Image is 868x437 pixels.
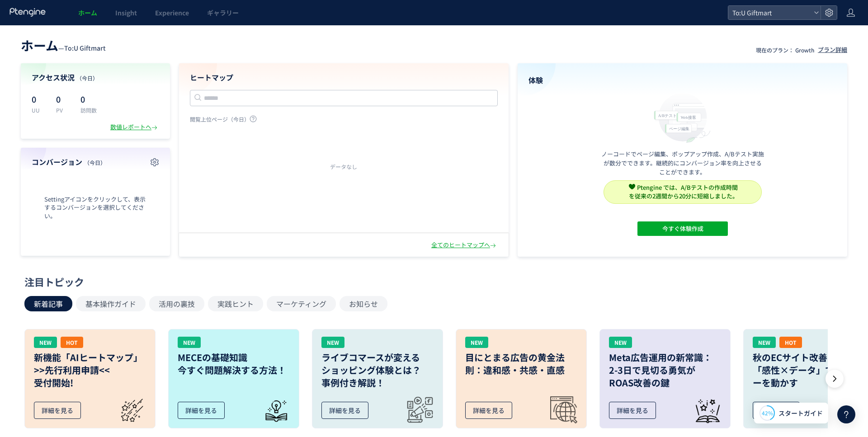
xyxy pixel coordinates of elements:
[629,183,738,200] span: Ptengine では、A/Bテストの作成時間 を従来の2週間から20分に短縮しました。
[76,296,146,311] button: 基本操作ガイド
[637,221,728,236] button: 今すぐ体験作成
[178,402,225,419] div: 詳細を見る
[64,43,106,52] span: To:U Giftmart
[84,159,106,166] span: （今日）
[267,296,336,311] button: マーケティング
[818,46,847,54] div: プラン詳細
[456,329,587,428] a: NEW目にとまる広告の黄金法則：違和感・共感・直感詳細を見る
[778,409,823,418] span: スタートガイド
[465,402,512,419] div: 詳細を見る
[601,150,764,177] p: ノーコードでページ編集、ポップアップ作成、A/Bテスト実施が数分でできます。継続的にコンバージョン率を向上させることができます。
[76,74,98,82] span: （今日）
[24,296,72,311] button: 新着記事
[32,106,45,114] p: UU
[629,183,635,190] img: svg+xml,%3c
[321,402,368,419] div: 詳細を見る
[312,329,443,428] a: NEWライブコマースが変えるショッピング体験とは？事例付き解説！詳細を見る
[21,36,58,54] span: ホーム
[61,337,83,348] div: HOT
[178,351,290,376] h3: MECEの基礎知識 今すぐ問題解決する方法！
[753,337,776,348] div: NEW
[34,337,57,348] div: NEW
[179,163,508,170] div: データなし
[465,351,577,376] h3: 目にとまる広告の黄金法則：違和感・共感・直感
[190,115,498,127] p: 閲覧上位ページ（今日）
[609,337,632,348] div: NEW
[24,329,156,428] a: NEWHOT新機能「AIヒートマップ」>>先行利用申請<<受付開始!詳細を見る
[190,72,498,83] h4: ヒートマップ
[178,337,201,348] div: NEW
[21,36,106,54] div: —
[465,337,488,348] div: NEW
[207,8,239,17] span: ギャラリー
[155,8,189,17] span: Experience
[34,402,81,419] div: 詳細を見る
[208,296,263,311] button: 実践ヒント
[779,337,802,348] div: HOT
[650,91,716,144] img: home_experience_onbo_jp-C5-EgdA0.svg
[32,195,159,221] span: Settingアイコンをクリックして、表示するコンバージョンを選択してください。
[730,6,810,19] span: To:U Giftmart
[78,8,97,17] span: ホーム
[609,351,721,389] h3: Meta広告運用の新常識： 2-3日で見切る勇気が ROAS改善の鍵
[431,241,498,249] div: 全てのヒートマップへ
[321,337,344,348] div: NEW
[110,123,159,132] div: 数値レポートへ
[32,92,45,106] p: 0
[32,72,159,83] h4: アクセス状況
[762,409,773,417] span: 42%
[32,157,159,167] h4: コンバージョン
[321,351,434,389] h3: ライブコマースが変える ショッピング体験とは？ 事例付き解説！
[115,8,137,17] span: Insight
[340,296,387,311] button: お知らせ
[609,402,656,419] div: 詳細を見る
[149,296,204,311] button: 活用の裏技
[528,75,836,85] h4: 体験
[56,92,70,106] p: 0
[80,92,97,106] p: 0
[599,329,731,428] a: NEWMeta広告運用の新常識：2-3日で見切る勇気がROAS改善の鍵詳細を見る
[662,221,703,236] span: 今すぐ体験作成
[80,106,97,114] p: 訪問数
[56,106,70,114] p: PV
[756,46,814,54] p: 現在のプラン： Growth
[34,351,146,389] h3: 新機能「AIヒートマップ」 >>先行利用申請<< 受付開始!
[168,329,299,428] a: NEWMECEの基礎知識今すぐ問題解決する方法！詳細を見る
[24,275,839,289] div: 注目トピック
